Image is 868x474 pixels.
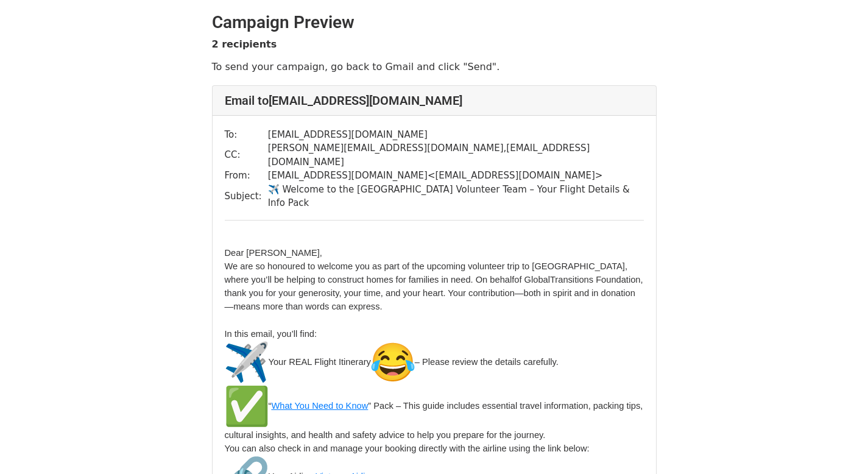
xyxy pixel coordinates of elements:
span: You can also check in and manage your booking directly with the airline using the link below: [225,444,590,453]
span: Dear [PERSON_NAME], [225,248,322,258]
img: ✈️ [225,341,269,384]
h4: Email to [EMAIL_ADDRESS][DOMAIN_NAME] [225,93,644,108]
img: 😂 [371,341,415,384]
p: To send your campaign, go back to Gmail and click "Send". [212,60,657,73]
td: Subject: [225,183,268,210]
td: From: [225,169,268,183]
span: Your REAL Flight Itinerary – Please review the details carefully. [225,357,559,367]
td: [PERSON_NAME][EMAIL_ADDRESS][DOMAIN_NAME] , [EMAIL_ADDRESS][DOMAIN_NAME] [268,141,644,169]
a: What You Need to Know [271,400,368,411]
h2: Campaign Preview [212,12,657,33]
span: of Global [514,275,550,285]
span: We are so honoured to welcome you as part of the upcoming volunteer trip to [GEOGRAPHIC_DATA], wh... [225,261,646,311]
span: “ [225,401,272,411]
span: In this email, you’ll find: [225,329,317,339]
span: What You Need to Know [271,401,368,411]
strong: 2 recipients [212,38,277,50]
td: ✈️ Welcome to the [GEOGRAPHIC_DATA] Volunteer Team – Your Flight Details & Info Pack [268,183,644,210]
td: To: [225,128,268,142]
td: [EMAIL_ADDRESS][DOMAIN_NAME] < [EMAIL_ADDRESS][DOMAIN_NAME] > [268,169,644,183]
img: ✅ [225,384,269,428]
td: CC: [225,141,268,169]
td: [EMAIL_ADDRESS][DOMAIN_NAME] [268,128,644,142]
span: ” Pack – This guide includes essential travel information, packing tips, cultural insights, and h... [225,401,646,440]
